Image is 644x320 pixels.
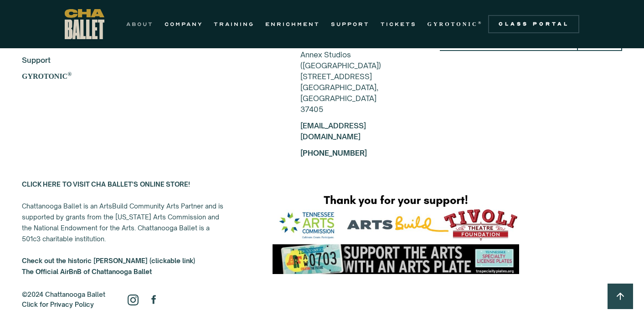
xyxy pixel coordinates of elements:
[494,20,574,28] div: Class Portal
[65,9,104,39] a: home
[22,180,190,188] a: CLICK HERE TO VISIT CHA BALLET'S ONLINE STORE!
[214,19,254,30] a: TRAINING
[488,15,579,33] a: Class Portal
[22,268,152,275] strong: The Official AirBnB of Chattanooga Ballet
[22,300,94,308] a: Click for Privacy Policy
[265,19,320,30] a: ENRICHMENT
[428,19,483,30] a: GYROTONIC®
[428,21,478,27] strong: GYROTONIC
[300,148,367,157] a: [PHONE_NUMBER]
[126,19,154,30] a: ABOUT
[22,71,137,82] a: GYROTONIC®
[22,55,137,66] a: Support
[300,121,366,141] a: [EMAIL_ADDRESS][DOMAIN_NAME]
[67,71,72,77] sup: ®
[331,19,370,30] a: SUPPORT
[22,179,227,277] div: Chattanooga Ballet is an ArtsBuild Community Arts Partner and is supported by grants from the [US...
[381,19,417,30] a: TICKETS
[478,20,483,25] sup: ®
[165,19,203,30] a: COMPANY
[22,257,195,264] a: Check out the historic [PERSON_NAME] (clickable link)
[22,72,67,80] strong: GYROTONIC
[300,5,415,115] div: Main Studio & Offices [STREET_ADDRESS] 37405 Annex Studios ([GEOGRAPHIC_DATA]) [STREET_ADDRESS] [...
[22,290,105,310] div: ©2024 Chattanooga Ballet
